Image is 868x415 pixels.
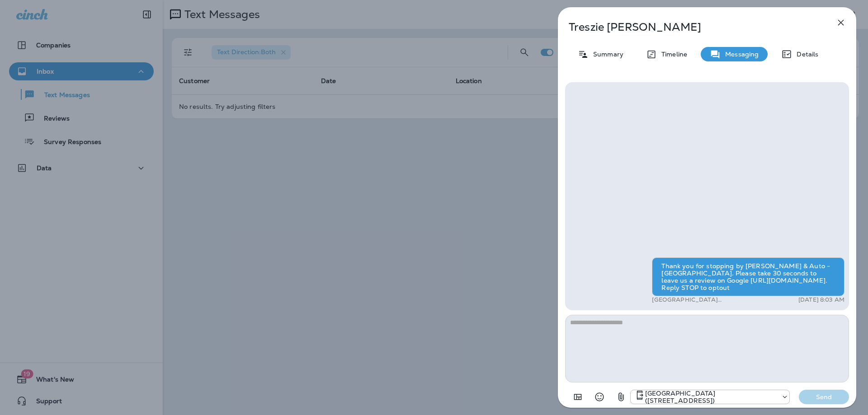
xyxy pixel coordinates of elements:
div: Thank you for stopping by [PERSON_NAME] & Auto - [GEOGRAPHIC_DATA]. Please take 30 seconds to lea... [652,257,844,296]
div: +1 (402) 571-1201 [631,390,789,404]
p: Treszie [PERSON_NAME] [569,21,816,33]
button: Select an emoji [590,388,609,406]
p: Summary [589,51,623,58]
p: [DATE] 8:03 AM [798,296,844,303]
button: Add in a premade template [569,388,587,406]
p: Details [792,51,818,58]
p: [GEOGRAPHIC_DATA] ([STREET_ADDRESS]) [652,296,767,303]
p: Messaging [721,51,759,58]
p: Timeline [657,51,687,58]
p: [GEOGRAPHIC_DATA] ([STREET_ADDRESS]) [645,390,777,404]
